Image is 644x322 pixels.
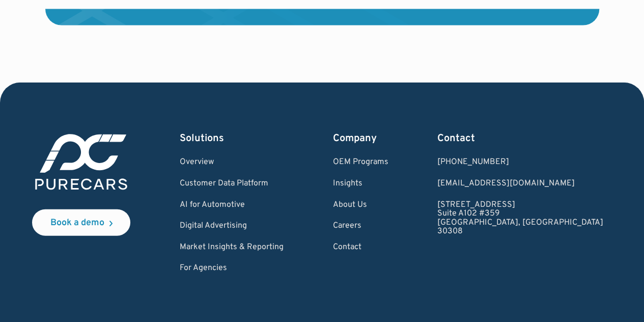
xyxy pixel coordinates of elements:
div: [PHONE_NUMBER] [437,158,603,167]
a: About Us [333,201,388,210]
a: Overview [180,158,284,167]
div: Solutions [180,131,284,146]
a: Customer Data Platform [180,179,284,189]
a: Book a demo [32,209,130,236]
a: Email us [437,179,603,189]
div: Company [333,131,388,146]
a: AI for Automotive [180,201,284,210]
a: Market Insights & Reporting [180,243,284,252]
img: purecars logo [32,131,130,193]
div: Contact [437,131,603,146]
a: [STREET_ADDRESS]Suite A102 #359[GEOGRAPHIC_DATA], [GEOGRAPHIC_DATA]30308 [437,201,603,236]
a: For Agencies [180,264,284,273]
a: OEM Programs [333,158,388,167]
a: Digital Advertising [180,222,284,231]
a: Insights [333,179,388,189]
div: Book a demo [50,219,104,228]
a: Contact [333,243,388,252]
a: Careers [333,222,388,231]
